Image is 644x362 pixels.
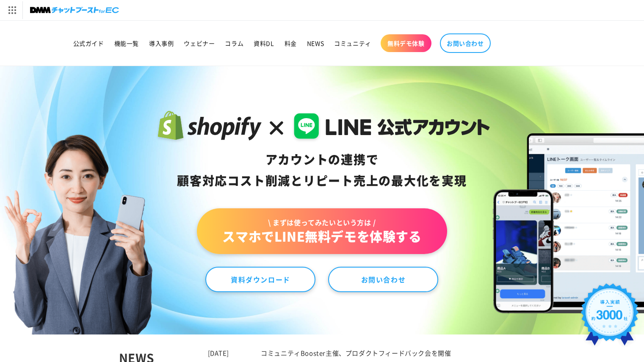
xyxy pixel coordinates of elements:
span: NEWS [307,39,324,47]
a: 資料DL [249,34,279,52]
span: 無料デモ体験 [387,39,425,47]
a: \ まずは使ってみたいという方は /スマホでLINE無料デモを体験する [197,208,447,254]
span: コラム [225,39,243,47]
img: サービス [1,1,22,19]
img: 導入実績約3000社 [578,280,642,354]
a: コミュニティBooster主催、プロダクトフィードバック会を開催 [261,348,451,357]
span: \ まずは使ってみたいという方は / [222,218,421,227]
a: 資料ダウンロード [205,267,315,292]
span: コミュニティ [334,39,371,47]
a: 公式ガイド [68,34,109,52]
a: 無料デモ体験 [381,34,431,52]
a: ウェビナー [179,34,220,52]
a: お問い合わせ [328,267,438,292]
span: 資料DL [254,39,274,47]
a: 料金 [279,34,302,52]
a: コラム [220,34,249,52]
span: 機能一覧 [114,39,139,47]
span: 導入事例 [149,39,174,47]
span: 料金 [285,39,297,47]
span: 公式ガイド [73,39,104,47]
span: ウェビナー [184,39,215,47]
a: NEWS [302,34,329,52]
time: [DATE] [208,348,229,357]
a: 機能一覧 [109,34,144,52]
div: アカウントの連携で 顧客対応コスト削減と リピート売上の 最大化を実現 [154,149,490,191]
a: お問い合わせ [440,33,491,53]
span: お問い合わせ [447,39,484,47]
a: 導入事例 [144,34,179,52]
img: チャットブーストforEC [30,4,119,16]
a: コミュニティ [329,34,376,52]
